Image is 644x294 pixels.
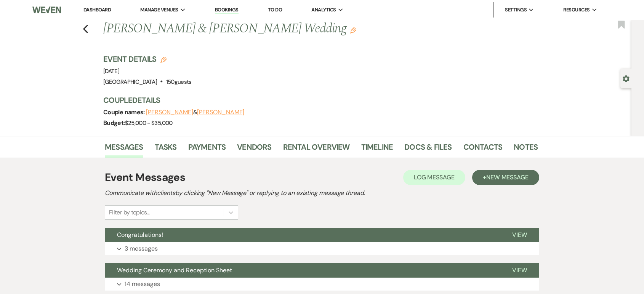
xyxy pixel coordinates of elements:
a: Rental Overview [283,141,350,158]
span: Wedding Ceremony and Reception Sheet [117,266,232,274]
span: Congratulations! [117,231,163,239]
div: Filter by topics... [109,208,150,217]
button: [PERSON_NAME] [197,109,244,115]
p: 3 messages [125,244,158,254]
h2: Communicate with clients by clicking "New Message" or replying to an existing message thread. [105,189,539,198]
span: Log Message [414,173,455,181]
span: Analytics [311,6,336,14]
button: +New Message [472,170,539,185]
button: Congratulations! [105,228,500,242]
button: View [500,263,539,278]
a: Vendors [237,141,271,158]
button: 3 messages [105,242,539,255]
h3: Couple Details [103,95,530,105]
button: View [500,228,539,242]
a: Notes [514,141,538,158]
a: Dashboard [83,6,111,13]
span: View [512,231,527,239]
span: [GEOGRAPHIC_DATA] [103,78,157,86]
a: To Do [268,6,282,13]
span: Couple names: [103,108,146,116]
span: $25,000 - $35,000 [125,119,173,127]
span: Budget: [103,119,125,127]
img: Weven Logo [32,2,61,18]
a: Messages [105,141,143,158]
a: Contacts [463,141,503,158]
button: 14 messages [105,278,539,291]
button: Log Message [403,170,465,185]
span: New Message [486,173,529,181]
button: Wedding Ceremony and Reception Sheet [105,263,500,278]
span: Manage Venues [140,6,178,14]
span: Resources [563,6,590,14]
a: Docs & Files [404,141,452,158]
button: Edit [350,27,356,34]
a: Timeline [361,141,393,158]
h3: Event Details [103,54,192,64]
span: & [146,109,244,116]
span: View [512,266,527,274]
h1: [PERSON_NAME] & [PERSON_NAME] Wedding [103,20,445,38]
button: [PERSON_NAME] [146,109,193,115]
a: Bookings [215,6,239,14]
a: Payments [188,141,226,158]
h1: Event Messages [105,169,185,185]
a: Tasks [155,141,177,158]
span: [DATE] [103,67,119,75]
span: 150 guests [166,78,192,86]
p: 14 messages [125,279,160,289]
span: Settings [505,6,527,14]
button: Open lead details [623,75,630,82]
